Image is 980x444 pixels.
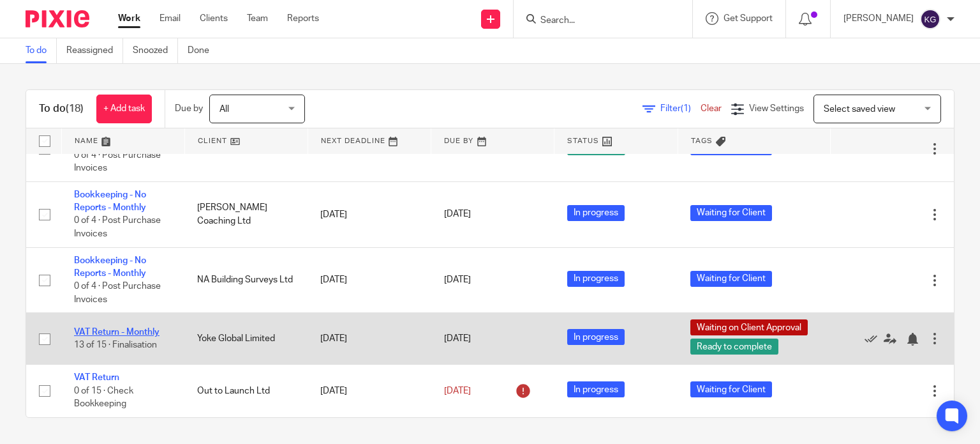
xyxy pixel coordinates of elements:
td: [DATE] [308,247,431,313]
a: VAT Return - Monthly [74,328,160,337]
a: Bookkeeping - No Reports - Monthly [74,256,146,278]
span: 0 of 15 · Check Bookkeeping [74,387,133,409]
span: In progress [567,271,625,287]
span: Tags [691,137,713,144]
td: [DATE] [308,313,431,365]
a: Reassigned [66,38,123,63]
span: Waiting for Client [690,205,772,221]
a: Done [188,38,219,63]
span: Waiting on Client Approval [690,319,808,335]
td: Out to Launch Ltd [184,365,308,417]
span: 0 of 4 · Post Purchase Invoices [74,151,161,173]
img: svg%3E [920,9,940,29]
span: Select saved view [824,105,895,114]
a: + Add task [96,95,152,123]
a: Email [160,12,181,25]
span: (1) [681,104,691,113]
h1: To do [39,102,84,116]
td: [DATE] [308,181,431,247]
span: Get Support [724,14,773,23]
a: Snoozed [133,38,178,63]
span: Waiting for Client [690,271,772,287]
span: All [219,105,229,114]
td: Yoke Global Limited [184,313,308,365]
p: Due by [175,102,203,115]
span: 13 of 15 · Finalisation [74,341,157,350]
span: (18) [66,103,84,114]
span: Waiting for Client [690,381,772,397]
a: Clients [200,12,228,25]
span: [DATE] [444,275,471,284]
span: 0 of 4 · Post Purchase Invoices [74,217,161,239]
a: Work [118,12,140,25]
a: Reports [287,12,319,25]
a: To do [26,38,57,63]
td: NA Building Surveys Ltd [184,247,308,313]
span: [DATE] [444,334,471,343]
span: In progress [567,205,625,221]
a: Mark as done [865,332,884,345]
a: Team [247,12,268,25]
input: Search [539,15,654,27]
img: Pixie [26,10,89,27]
span: In progress [567,381,625,397]
p: [PERSON_NAME] [843,12,914,25]
span: 0 of 4 · Post Purchase Invoices [74,282,161,305]
span: Ready to complete [690,339,778,355]
td: [PERSON_NAME] Coaching Ltd [184,181,308,247]
a: Bookkeeping - No Reports - Monthly [74,190,146,212]
span: View Settings [749,104,804,113]
span: [DATE] [444,210,471,219]
a: Clear [701,104,722,113]
span: Filter [660,104,701,113]
a: VAT Return [74,373,119,382]
td: [DATE] [308,365,431,417]
span: In progress [567,329,625,345]
span: [DATE] [444,387,471,395]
